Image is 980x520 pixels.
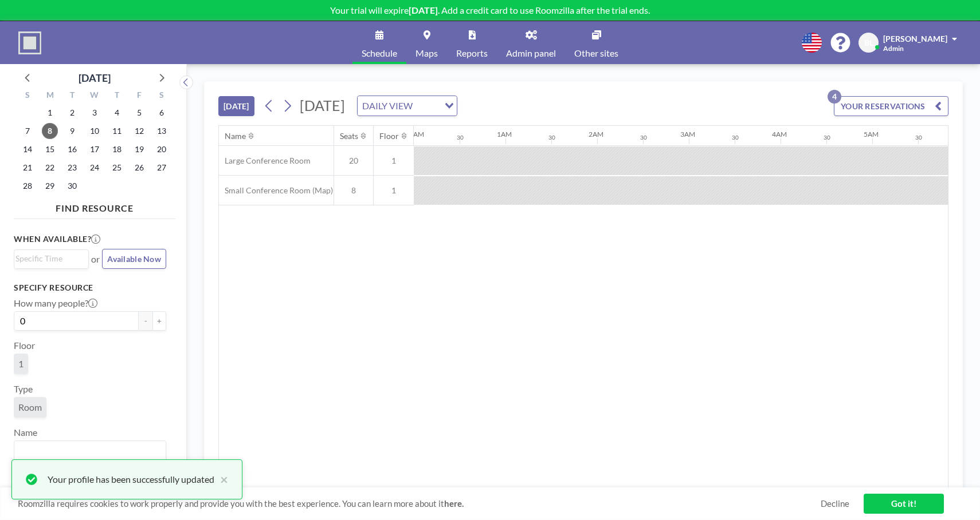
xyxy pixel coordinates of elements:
[87,141,103,157] span: Wednesday, September 17, 2025
[109,105,125,121] span: Thursday, September 4, 2025
[416,98,438,113] input: Search for option
[131,160,147,176] span: Friday, September 26, 2025
[589,130,603,138] div: 2AM
[19,160,36,176] span: Sunday, September 21, 2025
[64,123,80,139] span: Tuesday, September 9, 2025
[358,96,457,116] div: Search for option
[14,427,37,438] label: Name
[457,134,464,141] div: 30
[109,141,125,157] span: Thursday, September 18, 2025
[772,130,787,138] div: 4AM
[18,402,42,413] span: Room
[109,123,125,139] span: Thursday, September 11, 2025
[834,96,948,116] button: YOUR RESERVATIONS4
[139,311,152,331] button: -
[42,178,58,194] span: Monday, September 29, 2025
[154,105,170,121] span: Saturday, September 6, 2025
[19,141,36,157] span: Sunday, September 14, 2025
[732,134,739,141] div: 30
[362,49,397,58] span: Schedule
[64,160,80,176] span: Tuesday, September 23, 2025
[864,494,944,514] a: Got it!
[374,185,414,196] span: 1
[574,49,618,58] span: Other sites
[360,98,415,113] span: DAILY VIEW
[131,141,147,157] span: Friday, September 19, 2025
[105,89,128,104] div: T
[84,89,106,104] div: W
[225,131,246,141] div: Name
[374,156,414,166] span: 1
[154,123,170,139] span: Saturday, September 13, 2025
[409,5,438,15] b: [DATE]
[42,123,58,139] span: Monday, September 8, 2025
[883,34,947,43] span: [PERSON_NAME]
[150,89,173,104] div: S
[497,130,512,138] div: 1AM
[497,21,565,64] a: Admin panel
[107,254,161,264] span: Available Now
[18,498,821,509] span: Roomzilla requires cookies to work properly and provide you with the best experience. You can lea...
[42,105,58,121] span: Monday, September 1, 2025
[334,156,373,166] span: 20
[39,89,61,104] div: M
[828,90,841,104] p: 4
[131,123,147,139] span: Friday, September 12, 2025
[456,49,488,58] span: Reports
[219,156,311,166] span: Large Conference Room
[87,160,103,176] span: Wednesday, September 24, 2025
[864,130,879,138] div: 5AM
[64,178,80,194] span: Tuesday, September 30, 2025
[64,105,80,121] span: Tuesday, September 2, 2025
[91,253,100,265] span: or
[405,130,424,138] div: 12AM
[300,97,345,114] span: [DATE]
[154,141,170,157] span: Saturday, September 20, 2025
[18,358,23,370] span: 1
[15,443,159,458] input: Search for option
[821,498,849,509] a: Decline
[565,21,628,64] a: Other sites
[14,441,166,461] div: Search for option
[218,96,254,116] button: [DATE]
[506,49,556,58] span: Admin panel
[352,21,406,64] a: Schedule
[61,89,84,104] div: T
[18,31,41,54] img: organization-logo
[214,473,228,486] button: close
[14,198,175,214] h4: FIND RESOURCE
[864,38,873,48] span: BL
[406,21,447,64] a: Maps
[19,123,36,139] span: Sunday, September 7, 2025
[87,123,103,139] span: Wednesday, September 10, 2025
[87,105,103,121] span: Wednesday, September 3, 2025
[824,134,830,141] div: 30
[915,134,922,141] div: 30
[14,383,33,395] label: Type
[379,131,399,141] div: Floor
[154,160,170,176] span: Saturday, September 27, 2025
[131,105,147,121] span: Friday, September 5, 2025
[14,297,97,309] label: How many people?
[48,473,214,486] div: Your profile has been successfully updated
[883,44,904,53] span: Admin
[415,49,438,58] span: Maps
[219,185,333,196] span: Small Conference Room (Map)
[14,250,88,267] div: Search for option
[340,131,358,141] div: Seats
[680,130,695,138] div: 3AM
[128,89,150,104] div: F
[42,160,58,176] span: Monday, September 22, 2025
[334,185,373,196] span: 8
[102,249,166,269] button: Available Now
[14,340,35,351] label: Floor
[19,178,36,194] span: Sunday, September 28, 2025
[42,141,58,157] span: Monday, September 15, 2025
[640,134,647,141] div: 30
[548,134,555,141] div: 30
[14,283,166,293] h3: Specify resource
[79,70,111,86] div: [DATE]
[15,252,82,265] input: Search for option
[152,311,166,331] button: +
[447,21,497,64] a: Reports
